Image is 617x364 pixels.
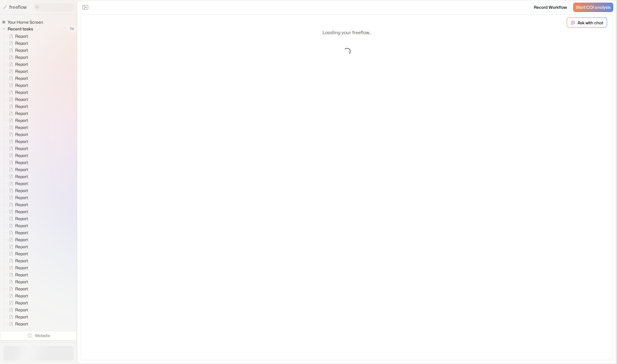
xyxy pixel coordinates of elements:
a: Report [4,159,30,166]
span: Report [14,300,30,306]
span: Report [14,160,30,165]
span: Report [14,40,30,46]
span: Report [14,314,30,320]
a: Report [4,173,30,180]
a: Report [4,89,30,96]
span: Report [14,272,30,278]
a: Report [4,40,30,47]
a: Report [4,180,30,187]
span: Report [14,47,30,53]
a: Your Home Screen [2,19,45,25]
a: Report [4,313,30,320]
a: Report [4,229,30,236]
span: Report [14,181,30,187]
span: Report [14,321,30,327]
a: Report [4,61,30,68]
a: Report [4,124,30,131]
span: Report [14,195,30,201]
span: Report [14,244,30,250]
span: Report [14,202,30,208]
a: Report [4,299,30,306]
span: Report [14,265,30,271]
span: Report [14,103,30,109]
a: Start COI analysis [573,3,613,12]
span: Report [14,286,30,292]
a: Report [4,264,30,271]
a: Report [4,278,30,285]
p: freeflow [9,4,27,11]
span: Report [14,153,30,158]
a: Report [4,138,30,145]
a: Report [4,145,30,152]
a: Report [4,285,30,292]
span: Report [14,174,30,180]
a: Report [4,166,30,173]
a: Report [4,243,30,250]
a: Report [4,82,30,89]
a: Report [4,75,30,82]
span: Report [14,279,30,285]
a: Report [4,103,30,110]
span: Report [14,307,30,313]
a: Report [4,96,30,103]
span: Report [14,188,30,194]
span: Report [14,82,30,88]
a: Record Workflow [530,3,571,12]
span: Start COI analysis [576,5,611,10]
span: Report [14,251,30,257]
a: Report [4,194,30,201]
a: Report [4,131,30,138]
span: Report [14,167,30,172]
span: Report [14,33,30,39]
span: Report [14,54,30,60]
a: Report [4,236,30,243]
span: Report [14,132,30,137]
span: Report [14,216,30,222]
span: Your Home Screen [6,19,45,25]
span: Report [14,89,30,95]
span: Report [14,237,30,243]
a: Report [4,215,30,222]
span: Report [14,209,30,215]
a: Report [4,110,30,117]
span: Recent tasks [6,26,35,32]
span: Report [14,118,30,123]
a: Report [4,47,30,54]
span: Report [14,111,30,116]
span: Report [14,293,30,299]
a: Report [4,257,30,264]
a: Report [4,306,30,313]
button: Close the sidebar [81,3,90,12]
span: Report [14,258,30,264]
a: Report [4,208,30,215]
span: Report [14,223,30,229]
span: 74 [67,25,77,33]
a: Report [4,152,30,159]
a: Report [4,68,30,75]
a: Report [4,187,30,194]
a: Report [4,250,30,257]
a: Report [4,33,30,40]
a: Report [4,320,30,327]
button: Recent tasks [2,25,35,32]
span: Report [14,68,30,74]
a: Report [4,201,30,208]
span: Report [14,146,30,151]
p: Loading your freeflow... [323,29,372,36]
a: Report [4,54,30,61]
span: Report [14,96,30,102]
span: Report [14,125,30,130]
span: Report [14,61,30,67]
a: Report [4,222,30,229]
a: Report [4,292,30,299]
p: Ask with chat [578,20,603,26]
span: Report [14,139,30,144]
span: Report [14,75,30,81]
a: Report [4,117,30,124]
span: Report [14,230,30,236]
a: Report [4,271,30,278]
a: freeflow [2,4,27,11]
